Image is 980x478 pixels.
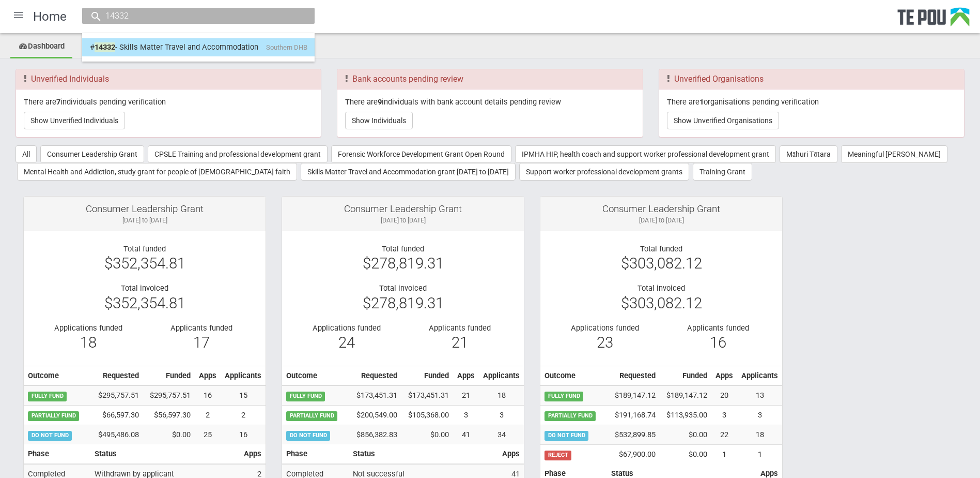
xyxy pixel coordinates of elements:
span: DO NOT FUND [286,431,330,440]
div: Total funded [290,244,516,253]
td: 20 [711,385,737,405]
button: IPMHA HIP, health coach and support worker professional development grant [515,145,776,163]
td: $0.00 [401,425,453,444]
div: $278,819.31 [290,298,516,308]
span: FULLY FUND [286,392,325,401]
td: 25 [195,425,221,444]
td: 3 [453,406,479,425]
div: [DATE] to [DATE] [548,216,774,225]
td: $295,757.51 [89,385,143,405]
b: 1 [699,97,704,107]
td: 2 [221,406,266,425]
td: 16 [221,425,266,444]
th: Outcome [540,366,606,385]
div: Total funded [548,244,774,253]
th: Outcome [282,366,348,385]
span: DO NOT FUND [545,431,588,440]
th: Requested [89,366,143,385]
div: 24 [298,338,395,347]
td: $105,368.00 [401,406,453,425]
span: FULLY FUND [28,392,67,401]
th: Applicants [479,366,524,385]
td: 13 [737,385,782,405]
div: 17 [152,338,250,347]
td: 3 [479,406,524,425]
td: $295,757.51 [143,385,195,405]
td: 1 [737,445,782,464]
th: Apps [195,366,221,385]
th: Funded [660,366,711,385]
td: 34 [479,425,524,444]
div: $352,354.81 [32,259,258,268]
td: $200,549.00 [348,406,401,425]
td: $56,597.30 [143,406,195,425]
button: Training Grant [693,163,752,181]
button: Show Unverified Individuals [24,112,125,129]
input: Search [102,10,284,21]
div: Applications funded [39,323,137,333]
td: $189,147.12 [606,385,660,405]
td: $191,168.74 [606,406,660,425]
span: FULLY FUND [545,392,583,401]
button: Forensic Workforce Development Grant Open Round [331,145,511,163]
span: 14332 [95,42,115,52]
td: $67,900.00 [606,445,660,464]
h3: Unverified Individuals [24,74,313,84]
th: Apps [453,366,479,385]
div: Applicants funded [669,323,767,333]
b: 7 [56,97,60,107]
th: Outcome [24,366,89,385]
td: $0.00 [143,425,195,444]
th: Apps [711,366,737,385]
div: Applicants funded [411,323,508,333]
div: $352,354.81 [32,298,258,308]
td: 18 [479,385,524,405]
button: Show Unverified Organisations [667,112,779,129]
b: 9 [378,97,382,107]
button: Māhuri Tōtara [780,145,837,163]
div: Applications funded [298,323,395,333]
div: $278,819.31 [290,259,516,268]
td: 16 [195,385,221,405]
td: $0.00 [660,425,711,445]
h3: Unverified Organisations [667,74,956,84]
span: PARTIALLY FUND [286,411,337,421]
th: Apps [498,444,524,464]
td: $66,597.30 [89,406,143,425]
td: 3 [711,406,737,425]
td: $0.00 [660,445,711,464]
td: $856,382.83 [348,425,401,444]
th: Funded [143,366,195,385]
td: 21 [453,385,479,405]
span: Southern DHB [266,43,307,51]
th: Phase [24,444,90,464]
div: [DATE] to [DATE] [290,216,516,225]
div: Applicants funded [152,323,250,333]
div: Applications funded [556,323,654,333]
td: 2 [195,406,221,425]
div: 16 [669,338,767,347]
div: 18 [39,338,137,347]
th: Apps [240,444,266,464]
p: There are individuals with bank account details pending review [345,97,634,107]
td: $495,486.08 [89,425,143,444]
button: Mental Health and Addiction, study grant for people of [DEMOGRAPHIC_DATA] faith [17,163,297,181]
a: Dashboard [10,36,72,58]
td: 1 [711,445,737,464]
td: $173,451.31 [348,385,401,405]
td: 15 [221,385,266,405]
td: $532,899.85 [606,425,660,445]
h3: Bank accounts pending review [345,74,634,84]
button: Meaningful [PERSON_NAME] [841,145,947,163]
div: Total invoiced [290,283,516,293]
td: 41 [453,425,479,444]
td: 18 [737,425,782,445]
button: Consumer Leadership Grant [40,145,144,163]
div: Total invoiced [32,283,258,293]
button: Show Individuals [345,112,413,129]
div: Consumer Leadership Grant [548,204,774,214]
p: There are organisations pending verification [667,97,956,107]
div: Consumer Leadership Grant [290,204,516,214]
div: Consumer Leadership Grant [32,204,258,214]
div: 21 [411,338,508,347]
